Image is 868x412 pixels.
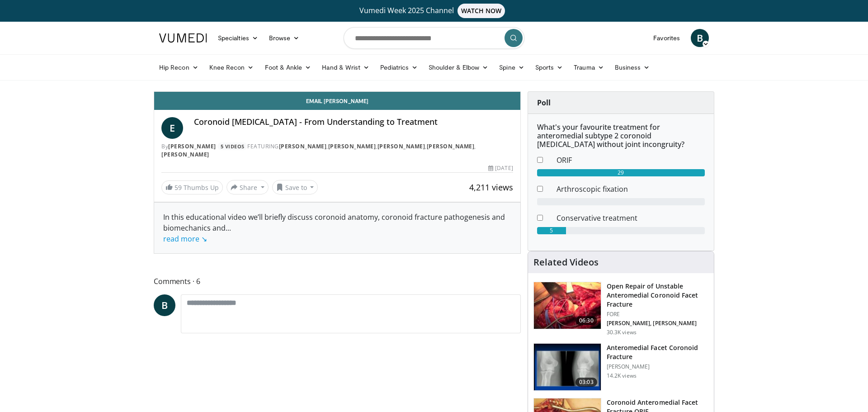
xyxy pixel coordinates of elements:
[259,58,317,76] a: Foot & Ankle
[576,378,597,387] span: 03:03
[488,164,513,172] div: [DATE]
[537,169,705,176] div: 29
[226,180,269,194] button: Share
[168,142,216,150] a: [PERSON_NAME]
[163,212,511,244] div: In this educational video we’ll briefly discuss coronoid anatomy, coronoid fracture pathogenesis ...
[494,58,529,76] a: Spine
[458,4,505,18] span: WATCH NOW
[469,182,513,193] span: 4,211 views
[377,142,425,150] a: [PERSON_NAME]
[550,184,712,194] dd: Arthroscopic fixation
[648,29,685,47] a: Favorites
[550,213,712,223] dd: Conservative treatment
[160,4,708,18] a: Vumedi Week 2025 ChannelWATCH NOW
[607,311,708,318] p: FORE
[607,372,637,379] p: 14.2K views
[154,294,175,316] a: B
[537,227,566,234] div: 5
[530,58,569,76] a: Sports
[154,58,204,76] a: Hip Recon
[161,151,209,158] a: [PERSON_NAME]
[344,27,524,49] input: Search topics, interventions
[161,117,183,139] a: E
[533,257,599,268] h4: Related Videos
[328,142,376,150] a: [PERSON_NAME]
[154,92,520,110] a: Email [PERSON_NAME]
[607,329,637,336] p: 30.3K views
[175,183,182,192] span: 59
[427,142,475,150] a: [PERSON_NAME]
[159,33,207,43] img: VuMedi Logo
[316,58,375,76] a: Hand & Wrist
[607,282,708,309] h3: Open Repair of Unstable Anteromedial Coronoid Facet Fracture
[534,344,601,391] img: 48500_0000_3.png.150x105_q85_crop-smart_upscale.jpg
[534,282,601,329] img: 14d700b3-704c-4cc6-afcf-48008ee4a60d.150x105_q85_crop-smart_upscale.jpg
[607,320,708,327] p: [PERSON_NAME], [PERSON_NAME]
[212,29,264,47] a: Specialties
[609,58,656,76] a: Business
[423,58,494,76] a: Shoulder & Elbow
[537,98,551,108] strong: Poll
[204,58,259,76] a: Knee Recon
[533,282,708,336] a: 06:30 Open Repair of Unstable Anteromedial Coronoid Facet Fracture FORE [PERSON_NAME], [PERSON_NA...
[272,180,318,194] button: Save to
[533,343,708,391] a: 03:03 Anteromedial Facet Coronoid Fracture [PERSON_NAME] 14.2K views
[537,123,705,149] h6: What's your favourite treatment for anteromedial subtype 2 coronoid [MEDICAL_DATA] without joint ...
[194,117,513,127] h4: Coronoid [MEDICAL_DATA] - From Understanding to Treatment
[154,275,521,287] span: Comments 6
[576,316,597,325] span: 06:30
[607,343,708,361] h3: Anteromedial Facet Coronoid Fracture
[264,29,305,47] a: Browse
[161,142,513,159] div: By FEATURING , , , ,
[161,180,223,194] a: 59 Thumbs Up
[607,363,708,370] p: [PERSON_NAME]
[279,142,327,150] a: [PERSON_NAME]
[691,29,709,47] a: B
[550,155,712,166] dd: ORIF
[163,234,207,244] a: read more ↘
[375,58,423,76] a: Pediatrics
[217,142,247,150] a: 5 Videos
[568,58,609,76] a: Trauma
